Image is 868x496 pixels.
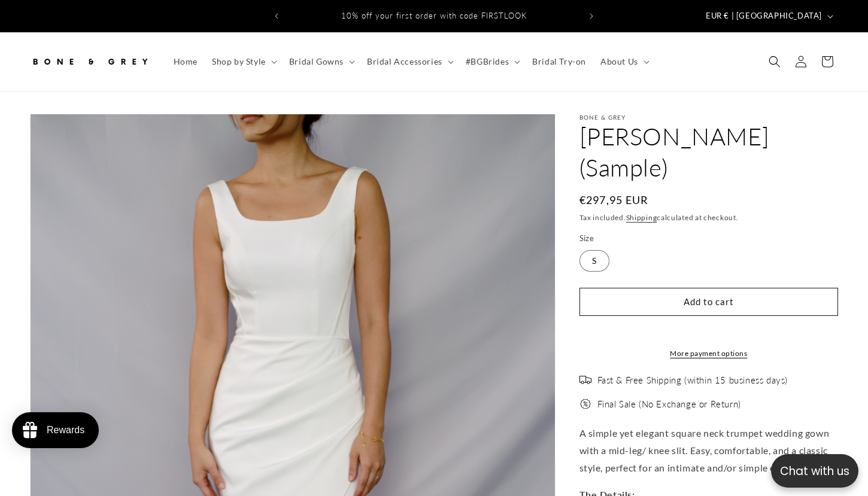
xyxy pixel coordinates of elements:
[174,56,198,67] span: Home
[525,49,593,74] a: Bridal Try-on
[579,121,839,183] h1: [PERSON_NAME] (Sample)
[579,212,839,224] div: Tax included. calculated at checkout.
[360,49,459,74] summary: Bridal Accessories
[593,49,654,74] summary: About Us
[205,49,282,74] summary: Shop by Style
[626,213,657,222] a: Shipping
[600,56,638,67] span: About Us
[26,44,154,80] a: Bone and Grey Bridal
[466,56,509,67] span: #BGBrides
[289,56,344,67] span: Bridal Gowns
[597,375,788,387] span: Fast & Free Shipping (within 15 business days)
[579,348,839,359] a: More payment options
[579,114,839,121] p: Bone & Grey
[30,48,150,75] img: Bone and Grey Bridal
[578,5,605,28] button: Next announcement
[579,425,839,476] p: A simple yet elegant square neck trumpet wedding gown with a mid-leg/ knee slit. Easy, comfortabl...
[579,250,609,272] label: S
[47,425,84,436] div: Rewards
[771,462,858,480] p: Chat with us
[771,454,858,488] button: Open chatbox
[341,11,527,20] span: 10% off your first order with code FIRSTLOOK
[166,49,205,74] a: Home
[579,233,596,245] legend: Size
[212,56,266,67] span: Shop by Style
[699,5,838,28] button: EUR € | [GEOGRAPHIC_DATA]
[579,288,839,316] button: Add to cart
[706,10,822,22] span: EUR € | [GEOGRAPHIC_DATA]
[579,398,591,410] img: offer.png
[459,49,525,74] summary: #BGBrides
[579,192,649,208] span: €297,95 EUR
[263,5,290,28] button: Previous announcement
[597,398,741,410] span: Final Sale (No Exchange or Return)
[532,56,586,67] span: Bridal Try-on
[282,49,360,74] summary: Bridal Gowns
[761,48,788,75] summary: Search
[367,56,442,67] span: Bridal Accessories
